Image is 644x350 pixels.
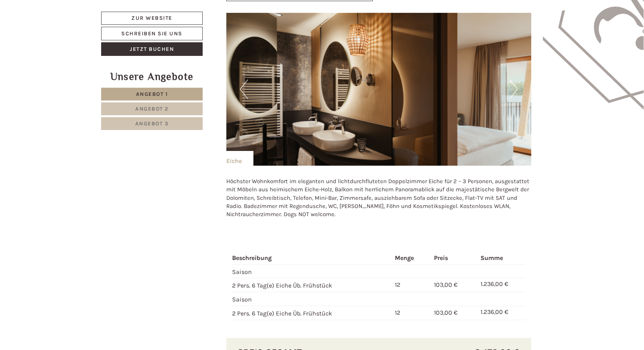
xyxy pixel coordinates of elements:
th: Menge [392,252,431,264]
div: Donnerstag [129,6,176,19]
div: Hotel B&B Feldmessner [12,23,126,29]
td: 2 Pers. 6 Tag(e) Eiche Üb. Frühstück [232,278,392,292]
td: Saison [232,264,392,278]
span: 103,00 € [434,281,458,288]
p: Höchster Wohnkomfort im eleganten und lichtdurchfluteten Doppelzimmer Eiche für 2 – 3 Personen, a... [226,177,532,219]
td: 12 [392,278,431,292]
td: Saison [232,292,392,306]
td: 1.236,00 € [477,278,525,292]
td: 12 [392,306,431,320]
a: Zur Website [101,12,203,25]
div: Eiche [226,151,253,166]
div: Unsere Angebote [101,69,203,84]
th: Preis [431,252,477,264]
button: Previous [240,80,248,99]
a: Jetzt buchen [101,42,203,56]
small: 07:05 [12,38,126,43]
th: Summe [477,252,525,264]
span: Angebot 3 [135,120,169,127]
span: 103,00 € [434,309,458,316]
span: Angebot 1 [136,91,168,97]
a: Schreiben Sie uns [101,27,203,40]
img: image [226,13,532,166]
button: Next [510,80,518,99]
span: Angebot 2 [135,106,169,112]
div: Guten Tag, wie können wir Ihnen helfen? [6,21,130,45]
th: Beschreibung [232,252,392,264]
td: 2 Pers. 6 Tag(e) Eiche Üb. Frühstück [232,306,392,320]
button: Senden [256,204,305,218]
td: 1.236,00 € [477,306,525,320]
